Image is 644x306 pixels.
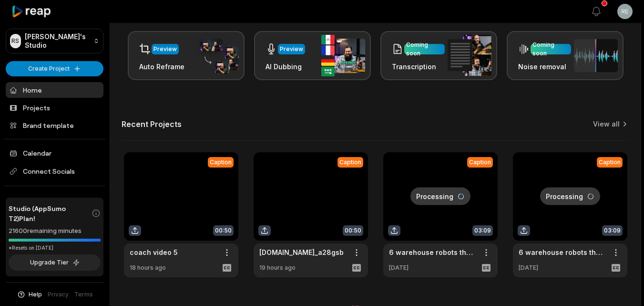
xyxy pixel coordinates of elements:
h3: AI Dubbing [266,62,305,72]
a: Calendar [6,145,103,161]
a: 6 warehouse robots that are reshaping the industry [519,247,606,257]
a: Projects [6,100,103,116]
img: ai_dubbing.png [321,35,365,76]
div: RS [10,34,21,48]
span: Studio (AppSumo T2) Plan! [9,203,92,223]
h2: Recent Projects [122,119,182,129]
div: Coming soon [406,41,443,58]
button: Upgrade Tier [9,254,101,271]
a: View all [593,119,620,129]
a: [DOMAIN_NAME]_a28gsb [259,247,344,257]
h3: Noise removal [518,62,571,72]
a: Brand template [6,117,103,133]
h3: Transcription [392,62,445,72]
div: Preview [280,45,303,53]
a: Privacy [48,290,69,299]
span: Connect Socials [6,163,103,180]
div: 21600 remaining minutes [9,226,101,236]
img: noise_removal.png [574,39,618,72]
h3: Auto Reframe [139,62,184,72]
div: *Resets on [DATE] [9,244,101,252]
img: transcription.png [448,35,491,76]
button: Create Project [6,61,103,76]
span: Help [29,290,42,299]
img: auto_reframe.png [195,37,239,74]
button: Help [17,290,42,299]
a: Home [6,82,103,98]
div: Preview [153,45,177,53]
a: Terms [74,290,93,299]
div: Coming soon [532,41,569,58]
p: [PERSON_NAME]'s Studio [25,32,90,50]
a: coach video 5 [130,247,178,257]
a: 6 warehouse robots that are reshaping the industry [389,247,477,257]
